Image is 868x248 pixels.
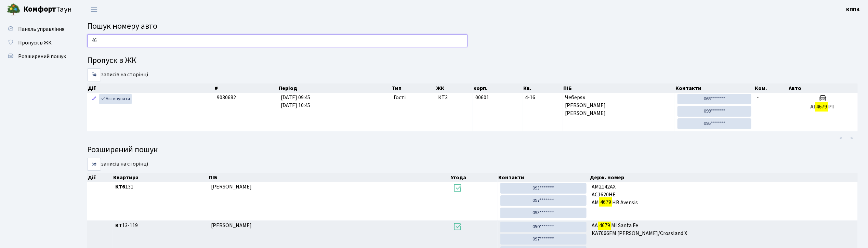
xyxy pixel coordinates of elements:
b: КТ6 [115,183,125,191]
th: Дії [87,173,113,182]
span: Панель управління [18,25,64,33]
th: Контакти [498,173,589,182]
span: [DATE] 09:45 [DATE] 10:45 [281,94,310,109]
h4: Розширений пошук [87,145,858,155]
mark: 4679 [598,221,611,230]
span: Розширений пошук [18,53,66,60]
span: АМ2142АХ АС1620НЕ АМ НВ Avensis [592,183,855,207]
b: Комфорт [23,4,56,15]
th: ПІБ [563,83,675,93]
label: записів на сторінці [87,68,148,81]
span: Пропуск в ЖК [18,39,52,47]
img: logo.png [7,3,21,16]
th: Контакти [675,83,754,93]
a: Активувати [99,94,132,104]
span: [PERSON_NAME] [211,183,252,191]
span: 00601 [475,94,489,101]
span: КТ3 [438,94,470,102]
th: Авто [788,83,858,93]
label: записів на сторінці [87,158,148,171]
span: 4-16 [525,94,560,102]
button: Переключити навігацію [86,4,103,15]
span: 131 [115,183,206,191]
span: 9030682 [217,94,236,101]
th: # [214,83,278,93]
mark: 4679 [599,197,612,207]
select: записів на сторінці [87,68,101,81]
mark: 4679 [815,102,828,112]
th: Держ. номер [589,173,858,182]
th: корп. [473,83,523,93]
b: КТ [115,222,122,229]
th: Угода [450,173,498,182]
a: КПП4 [846,5,860,14]
a: Пропуск в ЖК [3,36,72,50]
span: 13-119 [115,222,206,230]
a: Панель управління [3,22,72,36]
th: Кв. [523,83,563,93]
span: AA MI Santa Fe КА7066ЕМ [PERSON_NAME]/Crossland X [592,222,855,237]
select: записів на сторінці [87,158,101,171]
span: - [757,94,759,101]
th: Період [278,83,391,93]
a: Розширений пошук [3,50,72,63]
h5: АІ РТ [791,104,855,110]
th: ПІБ [208,173,450,182]
th: Квартира [113,173,208,182]
span: [PERSON_NAME] [211,222,252,229]
h4: Пропуск в ЖК [87,56,858,66]
span: Пошук номеру авто [87,20,157,32]
th: ЖК [435,83,473,93]
a: Редагувати [90,94,98,104]
input: Пошук [87,34,468,47]
th: Тип [391,83,435,93]
span: Гості [394,94,406,102]
th: Дії [87,83,214,93]
span: Таун [23,4,72,15]
span: Чеберяк [PERSON_NAME] [PERSON_NAME] [565,94,672,117]
th: Ком. [754,83,788,93]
